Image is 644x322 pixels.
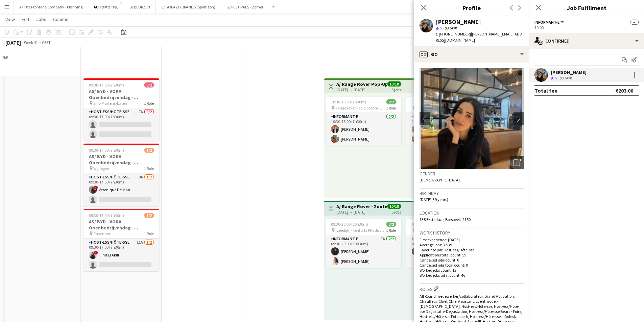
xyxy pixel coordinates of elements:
span: 1/2 [144,148,154,153]
div: Confirmed [529,33,644,49]
h3: A/ Range Rover - Zoute Grand Prix: Zoute GALLERY - (08-12/10/25) - Uren + Taken TBC [336,203,387,209]
button: A/ The Frontline Company - Planning [14,0,88,14]
app-job-card: 09:30-17:00 (7h30m)0/2AS/ BYD - VOKA Openbedrijvendag - [GEOGRAPHIC_DATA] Sint-Martens-Latem1 Rol... [84,78,159,141]
span: 09:30-17:00 (7h30m) [89,148,124,153]
span: [DATE] (39 years) [420,197,448,202]
span: 2/2 [386,222,396,227]
p: Cancelled jobs count: 0 [420,257,524,263]
p: First experience: [DATE] [420,237,524,242]
span: | [PERSON_NAME][EMAIL_ADDRESS][DOMAIN_NAME] [436,31,522,43]
button: Informant-e [534,20,565,25]
span: Week 41 [22,40,39,45]
span: 10/10 [387,81,401,86]
span: 09:30-17:00 (7h30m) [89,82,124,88]
span: (zeedijk) - tent à la PRado vorig jaar [335,228,386,233]
app-card-role: Informant-e2/210:30-18:00 (7h30m)[PERSON_NAME][PERSON_NAME] [326,113,401,146]
a: Edit [19,15,32,24]
div: [DATE] → [DATE] [336,87,387,92]
app-card-role: Informant-e6A2/209:30-20:00 (10h30m)[PERSON_NAME][PERSON_NAME] [406,235,482,268]
h3: Birthday [420,190,524,196]
span: Wijnegem [93,166,111,171]
span: 5 [440,25,442,30]
p: Applications total count: 59 [420,252,524,257]
h3: Gender [420,171,524,177]
div: CEST [42,40,51,45]
div: €203.00 [615,87,633,94]
h3: Work history [420,230,524,236]
a: View [3,15,18,24]
app-job-card: 10:30-18:00 (7h30m)2/2 Range rover Pop-Up Store Knokke in Kunstgalerij [PERSON_NAME]1 RoleInforma... [326,97,401,146]
button: S/ GOLAZO BRANDS (Sportizon) [156,0,221,14]
app-job-card: 09:30-17:00 (7h30m)1/2AS/ BYD - VOKA Openbedrijvendag - Wijnegem Wijnegem1 RoleHost-ess/Hôte-sse8... [84,144,159,206]
div: [DATE] → [DATE] [336,209,387,215]
div: Open photos pop-in [510,156,524,169]
span: 09:30-20:00 (10h30m) [412,222,449,227]
app-job-card: 09:30-20:00 (10h30m)2/2 (zeedijk) - tent à la PRado vorig jaar1 RoleInformant-e7A2/209:30-20:00 (... [326,219,401,268]
p: Worked jobs count: 13 [420,268,524,273]
span: [DEMOGRAPHIC_DATA] [420,177,460,182]
h3: Roles [420,285,524,292]
a: Comms [50,15,71,24]
div: 10:00- --:-- [534,25,639,30]
img: Crew avatar or photo [420,68,524,169]
button: AUTOMOTIVE [88,0,124,14]
span: Jobs [36,16,46,22]
span: Sint-Martens-Latem [93,101,128,106]
a: Jobs [33,15,49,24]
button: B/ BEURZEN [124,0,156,14]
app-job-card: 10:30-18:00 (7h30m)2/2 Range rover Pop-Up Store Knokke in Kunstgalerij [PERSON_NAME]1 RoleInforma... [406,97,482,146]
div: Total fee [534,87,557,94]
span: 10/10 [387,204,401,209]
span: 1 Role [144,101,154,106]
p: Average jobs: 3.539 [420,242,524,247]
div: 5 jobs [391,86,401,92]
h3: AS/ BYD - VOKA Openbedrijvendag - Zaventem [84,219,159,231]
app-job-card: 09:30-17:00 (7h30m)1/2AS/ BYD - VOKA Openbedrijvendag - Zaventem Zaventem1 RoleHost-ess/Hôte-sse1... [84,209,159,271]
span: Informant-e [534,20,559,25]
app-card-role: Host-ess/Hôte-sse7A0/209:30-17:00 (7h30m) [84,108,159,141]
app-job-card: 09:30-20:00 (10h30m)2/2 (zeedijk) - tent à la PRado vorig jaar1 RoleInformant-e6A2/209:30-20:00 (... [406,219,482,268]
span: 1 Role [386,105,396,110]
p: Cancelled jobs total count: 0 [420,263,524,268]
div: [PERSON_NAME] [436,19,481,25]
app-card-role: Informant-e7A2/209:30-20:00 (10h30m)[PERSON_NAME][PERSON_NAME] [326,235,401,268]
span: 10:30-18:00 (7h30m) [331,99,366,104]
span: 09:30-17:00 (7h30m) [89,213,124,218]
div: [DATE] [5,39,21,46]
h3: Location [420,210,524,216]
p: Favourite job: Host-ess/Hôte-sse [420,247,524,252]
app-card-role: Informant-e2/210:30-18:00 (7h30m)[PERSON_NAME][PERSON_NAME] [406,113,482,146]
span: 1 Role [144,231,154,236]
app-card-role: Host-ess/Hôte-sse11A1/209:30-17:00 (7h30m)!Hind El Akili [84,239,159,271]
div: 5 jobs [391,209,401,215]
button: G/ FESTIVALS - Zomer [221,0,269,14]
div: 83.5km [558,75,573,81]
p: Worked jobs total count: 46 [420,273,524,278]
span: 2/2 [386,99,396,104]
span: 1 Role [386,228,396,233]
span: Comms [53,16,68,22]
span: 1 Role [144,166,154,171]
span: 5 [555,75,557,80]
span: t. [PHONE_NUMBER] [436,31,471,36]
span: Range rover Pop-Up Store Knokke in Kunstgalerij [PERSON_NAME] [335,105,386,110]
span: -- [630,20,639,25]
span: 0/2 [144,82,154,88]
h3: Job Fulfilment [529,3,644,12]
h3: A/ Range Rover Pop-Up Scene by Range Rover - Zoute Grand Prix - (08-12/10/25) - Uren + Taken TBC [336,81,387,87]
h3: AS/ BYD - VOKA Openbedrijvendag - [GEOGRAPHIC_DATA] [84,88,159,100]
h3: Profile [414,3,529,12]
span: Edit [22,16,29,22]
app-card-role: Host-ess/Hôte-sse8A1/209:30-17:00 (7h30m)!Veronique De Man [84,173,159,206]
span: 138 Eksterlaar, Borsbeek, 2150 [420,217,471,222]
span: View [5,16,15,22]
h3: AS/ BYD - VOKA Openbedrijvendag - Wijnegem [84,153,159,166]
span: 83.5km [443,25,458,30]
